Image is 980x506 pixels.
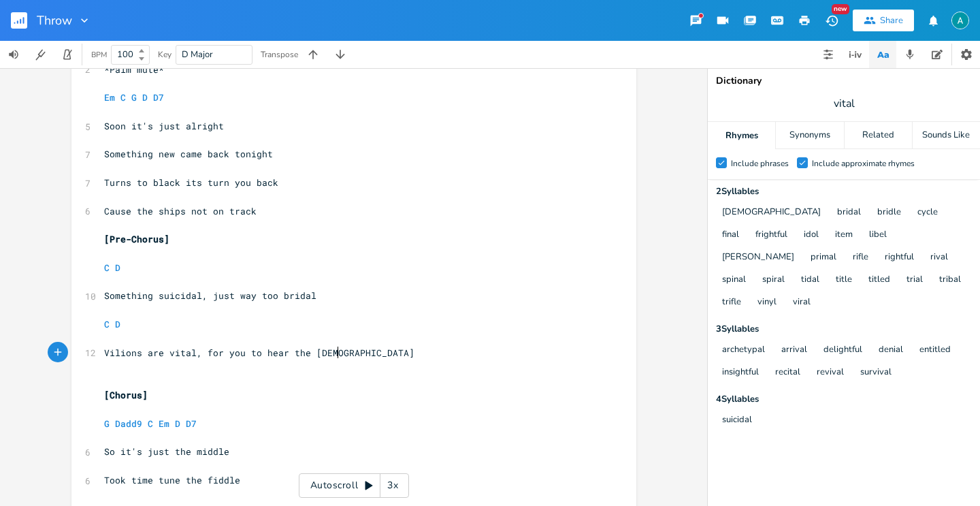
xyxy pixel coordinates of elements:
[104,417,110,430] span: G
[869,230,887,241] button: libel
[708,122,775,149] div: Rhymes
[104,318,110,330] span: C
[951,12,969,29] img: Alex
[801,274,819,286] button: tidal
[104,233,169,245] span: [Pre-Chorus]
[776,122,843,149] div: Synonyms
[722,274,746,286] button: spinal
[120,91,126,104] span: C
[104,445,229,458] span: So it's just the middle
[818,8,845,33] button: New
[104,91,115,104] span: Em
[836,274,852,286] button: title
[104,262,110,274] span: C
[153,91,164,104] span: D7
[877,207,901,219] button: bridle
[885,252,914,264] button: rightful
[835,230,853,241] button: item
[716,395,972,404] div: 4 Syllable s
[104,205,257,217] span: Cause the ships not on track
[880,14,903,27] div: Share
[716,325,972,334] div: 3 Syllable s
[930,252,948,264] button: rival
[939,274,961,286] button: tribal
[853,252,868,264] button: rifle
[879,345,903,356] button: denial
[917,207,938,219] button: cycle
[832,4,849,14] div: New
[159,417,169,430] span: Em
[812,159,915,168] div: Include approximate rhymes
[380,473,405,498] div: 3x
[104,120,224,132] span: Soon it's just alright
[837,207,861,219] button: bridal
[148,417,153,430] span: C
[91,51,107,59] div: BPM
[845,122,912,149] div: Related
[722,207,821,219] button: [DEMOGRAPHIC_DATA]
[104,474,240,486] span: Took time tune the fiddle
[104,148,273,160] span: Something new came back tonight
[37,14,72,27] span: Throw
[175,417,180,430] span: D
[722,252,794,264] button: [PERSON_NAME]
[762,274,785,286] button: spiral
[804,230,819,241] button: idol
[104,63,164,76] span: *Palm mute*
[722,345,765,356] button: archetypal
[853,10,914,31] button: Share
[186,417,197,430] span: D7
[722,297,741,309] button: trifle
[731,159,789,168] div: Include phrases
[823,345,862,356] button: delightful
[722,367,759,379] button: insightful
[811,252,836,264] button: primal
[793,297,811,309] button: viral
[834,96,855,112] span: vital
[722,230,739,241] button: final
[913,122,980,149] div: Sounds Like
[115,318,120,330] span: D
[158,50,171,59] div: Key
[104,176,278,189] span: Turns to black its turn you back
[817,367,844,379] button: revival
[261,50,298,59] div: Transpose
[906,274,923,286] button: trial
[716,187,972,196] div: 2 Syllable s
[757,297,777,309] button: vinyl
[182,48,213,61] span: D Major
[919,345,951,356] button: entitled
[775,367,800,379] button: recital
[781,345,807,356] button: arrival
[716,76,972,86] div: Dictionary
[299,473,409,498] div: Autoscroll
[860,367,892,379] button: survival
[115,417,142,430] span: Dadd9
[104,347,414,359] span: Vilions are vital, for you to hear the [DEMOGRAPHIC_DATA]
[104,289,316,302] span: Something suicidal, just way too bridal
[142,91,148,104] span: D
[115,262,120,274] span: D
[104,389,148,401] span: [Chorus]
[722,415,752,426] button: suicidal
[868,274,890,286] button: titled
[755,230,787,241] button: frightful
[131,91,137,104] span: G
